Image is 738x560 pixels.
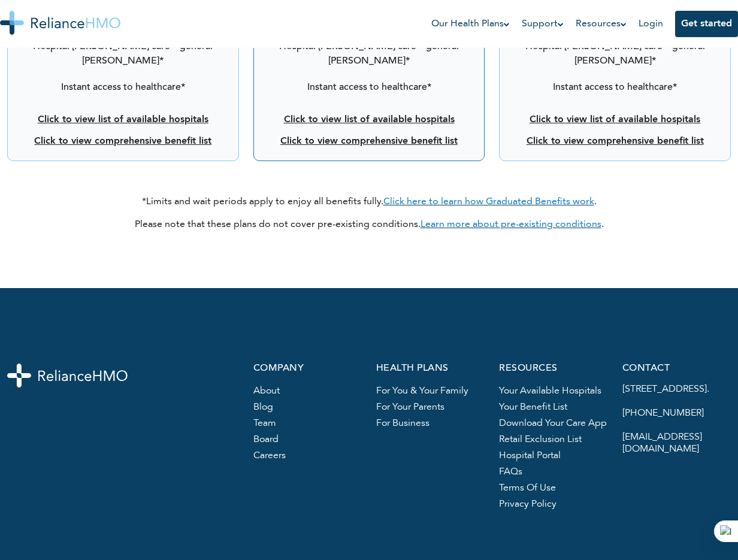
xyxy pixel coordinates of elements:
a: For business [376,419,430,428]
a: FAQs [499,467,522,477]
p: health plans [376,364,485,374]
li: Hospital [PERSON_NAME] care – general [PERSON_NAME]* [512,34,718,74]
a: Our Health Plans [431,17,510,31]
a: Login [639,19,663,29]
img: logo-white.svg [7,364,128,388]
button: Get started [675,11,738,37]
a: Support [522,17,564,31]
a: Retail exclusion list [499,435,582,444]
a: Click here to learn how Graduated Benefits work [383,197,594,207]
a: Click to view list of available hospitals [530,115,700,125]
a: Learn more about pre-existing conditions [421,220,601,229]
a: Your benefit list [499,402,567,412]
a: [PHONE_NUMBER] [622,408,704,418]
a: blog [253,402,273,412]
a: About [253,386,280,396]
a: terms of use [499,483,556,493]
a: Click to view comprehensive benefit list [34,137,211,146]
a: board [253,435,279,444]
li: Hospital [PERSON_NAME] care – general [PERSON_NAME]* [20,34,226,74]
a: [STREET_ADDRESS]. [622,385,709,394]
a: Click to view comprehensive benefit list [280,137,458,146]
p: resources [499,364,607,374]
li: Instant access to healthcare* [512,74,718,101]
li: Instant access to healthcare* [20,74,226,101]
a: [EMAIL_ADDRESS][DOMAIN_NAME] [622,432,702,454]
p: Please note that these plans do not cover pre-existing conditions. . [135,219,604,231]
li: Instant access to healthcare* [266,74,473,101]
p: contact [622,364,731,374]
a: Your available hospitals [499,386,601,396]
a: careers [253,451,286,461]
p: *Limits and wait periods apply to enjoy all benefits fully. . [142,196,597,208]
a: Download your care app [499,419,607,428]
a: Resources [576,17,627,31]
a: Click to view list of available hospitals [284,115,455,125]
p: company [253,364,362,374]
a: For you & your family [376,386,468,396]
a: Click to view list of available hospitals [38,115,208,125]
a: For your parents [376,402,444,412]
a: team [253,419,276,428]
li: Hospital [PERSON_NAME] care – general [PERSON_NAME]* [266,34,473,74]
a: privacy policy [499,500,556,509]
a: Click to view comprehensive benefit list [527,137,704,146]
a: hospital portal [499,451,561,461]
